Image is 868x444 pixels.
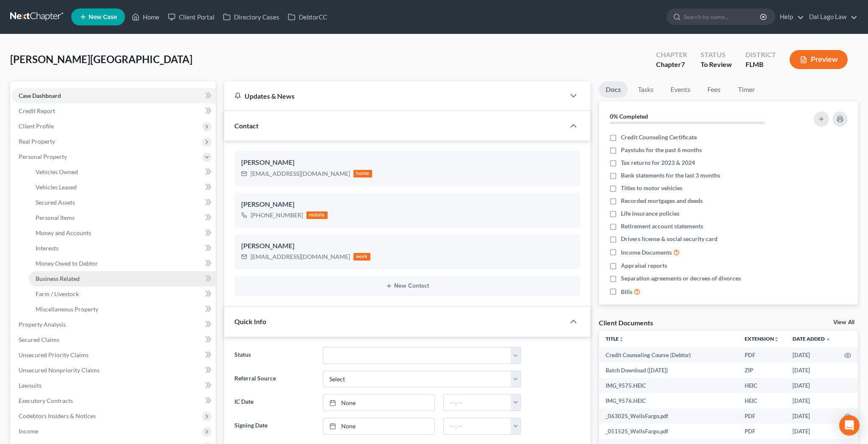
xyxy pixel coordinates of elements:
[746,60,776,69] div: FLMB
[444,394,511,411] input: -- : --
[621,146,702,154] span: Paystubs for the past 6 months
[353,253,370,261] div: work
[29,210,216,225] a: Personal Items
[621,222,703,230] span: Retirement account statements
[230,394,319,411] label: IC Date
[19,382,42,389] span: Lawsuits
[599,408,738,424] td: _063025_WellsFargo.pdf
[621,288,632,296] span: Bills
[786,408,837,424] td: [DATE]
[36,275,80,282] span: Business Related
[12,317,216,332] a: Property Analysis
[701,50,732,60] div: Status
[36,244,58,252] span: Interests
[621,261,667,270] span: Appraisal reports
[599,393,738,408] td: IMG_9576.HEIC
[621,235,718,243] span: Drivers license & social security card
[19,351,89,358] span: Unsecured Priority Claims
[19,412,96,419] span: Codebtors Insiders & Notices
[234,92,555,100] div: Updates & News
[241,283,573,289] button: New Contact
[805,9,857,25] a: Dal Lago Law
[19,366,100,374] span: Unsecured Nonpriority Claims
[599,378,738,393] td: IMG_9575.HEIC
[19,321,66,328] span: Property Analysis
[219,9,284,25] a: Directory Cases
[786,363,837,378] td: [DATE]
[19,92,61,99] span: Case Dashboard
[656,50,687,60] div: Chapter
[701,60,732,69] div: To Review
[29,256,216,271] a: Money Owed to Debtor
[738,424,786,439] td: PDF
[774,337,779,342] i: unfold_more
[230,371,319,388] label: Referral Source
[621,209,679,218] span: Life insurance policies
[731,81,762,98] a: Timer
[19,336,59,343] span: Secured Claims
[29,225,216,241] a: Money and Accounts
[12,332,216,347] a: Secured Claims
[738,393,786,408] td: HEIC
[738,378,786,393] td: HEIC
[29,241,216,256] a: Interests
[621,248,672,257] span: Income Documents
[793,336,831,342] a: Date Added expand_more
[738,363,786,378] td: ZIP
[250,169,350,178] div: [EMAIL_ADDRESS][DOMAIN_NAME]
[241,200,573,210] div: [PERSON_NAME]
[12,393,216,408] a: Executory Contracts
[610,113,648,120] strong: 0% Completed
[786,424,837,439] td: [DATE]
[234,122,259,130] span: Contact
[29,302,216,317] a: Miscellaneous Property
[621,274,741,283] span: Separation agreements or decrees of divorces
[599,363,738,378] td: Batch Download ([DATE])
[839,415,860,436] div: Open Intercom Messenger
[241,158,573,168] div: [PERSON_NAME]
[29,180,216,195] a: Vehicles Leased
[826,337,831,342] i: expand_more
[599,81,628,98] a: Docs
[19,138,55,145] span: Real Property
[306,211,328,219] div: mobile
[833,319,854,325] a: View All
[230,418,319,435] label: Signing Date
[29,286,216,302] a: Farm / Livestock
[631,81,660,98] a: Tasks
[36,290,79,297] span: Farm / Livestock
[323,418,434,434] a: None
[250,211,303,219] div: [PHONE_NUMBER]
[36,168,78,175] span: Vehicles Owned
[19,107,55,114] span: Credit Report
[621,133,697,142] span: Credit Counseling Certificate
[10,53,192,65] span: [PERSON_NAME][GEOGRAPHIC_DATA]
[621,158,695,167] span: Tax returns for 2023 & 2024
[776,9,804,25] a: Help
[19,427,38,435] span: Income
[128,9,164,25] a: Home
[36,260,98,267] span: Money Owed to Debtor
[250,253,350,261] div: [EMAIL_ADDRESS][DOMAIN_NAME]
[786,347,837,363] td: [DATE]
[241,241,573,251] div: [PERSON_NAME]
[12,347,216,363] a: Unsecured Priority Claims
[599,347,738,363] td: Credit Counseling Course (Debtor)
[738,408,786,424] td: PDF
[36,199,75,206] span: Secured Assets
[621,197,703,205] span: Recorded mortgages and deeds
[19,122,54,130] span: Client Profile
[353,170,372,178] div: home
[681,60,685,68] span: 7
[36,229,91,236] span: Money and Accounts
[12,88,216,103] a: Case Dashboard
[89,14,117,20] span: New Case
[746,50,776,60] div: District
[786,378,837,393] td: [DATE]
[12,103,216,119] a: Credit Report
[12,378,216,393] a: Lawsuits
[323,394,434,411] a: None
[738,347,786,363] td: PDF
[230,347,319,364] label: Status
[36,183,77,191] span: Vehicles Leased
